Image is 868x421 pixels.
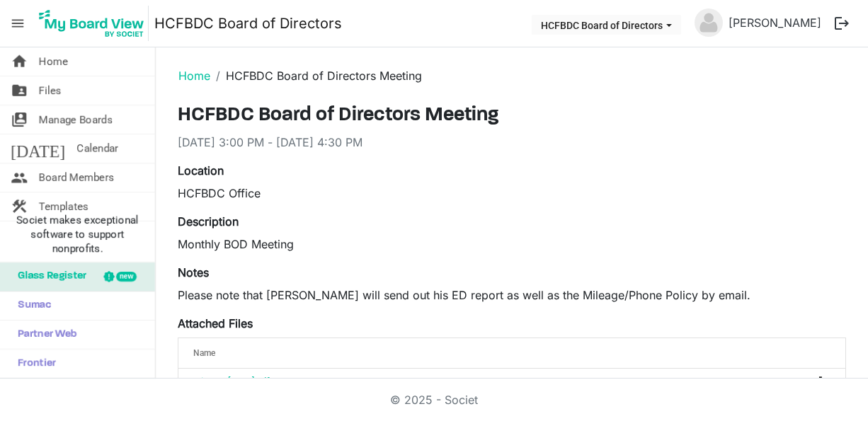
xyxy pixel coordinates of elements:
span: Frontier [11,350,56,378]
span: [DATE] [11,134,65,163]
span: Calendar [76,134,118,163]
span: Partner Web [11,321,77,349]
span: people [11,163,28,192]
a: Home [178,69,210,83]
span: Home [39,47,68,76]
img: My Board View Logo [35,6,149,41]
span: Board Members [39,163,114,192]
span: Glass Register [11,263,86,291]
button: HCFBDC Board of Directors dropdownbutton [532,15,681,35]
a: HCFBDC Board of Directors [154,9,342,38]
label: Description [178,213,239,230]
td: is Command column column header [757,369,845,394]
h3: HCFBDC Board of Directors Meeting [178,104,846,128]
label: Notes [178,264,209,281]
button: Download [811,371,830,391]
p: Please note that [PERSON_NAME] will send out his ED report as well as the Mileage/Phone Policy by... [178,287,846,304]
a: [PERSON_NAME] [723,8,827,37]
span: Sumac [11,292,51,320]
span: switch_account [11,105,28,134]
li: HCFBDC Board of Directors Meeting [210,67,422,84]
span: home [11,47,28,76]
span: construction [11,192,28,221]
button: logout [827,8,857,38]
span: folder_shared [11,76,28,105]
span: menu [4,10,31,37]
span: Manage Boards [39,105,113,134]
span: Societ makes exceptional software to support nonprofits. [6,213,149,255]
span: Files [39,76,62,105]
img: no-profile-picture.svg [695,8,723,37]
a: My Board View Logo [35,6,154,41]
p: Monthly BOD Meeting [178,236,846,253]
a: Minutes [DATE].pdf [193,376,270,386]
div: HCFBDC Office [178,185,846,202]
span: Name [193,348,215,358]
td: Minutes August 2025.pdf is template cell column header Name [178,369,757,394]
label: Attached Files [178,315,253,332]
div: new [116,272,137,282]
a: © 2025 - Societ [390,393,478,407]
div: [DATE] 3:00 PM - [DATE] 4:30 PM [178,134,846,151]
label: Location [178,162,224,179]
span: Templates [39,192,88,221]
